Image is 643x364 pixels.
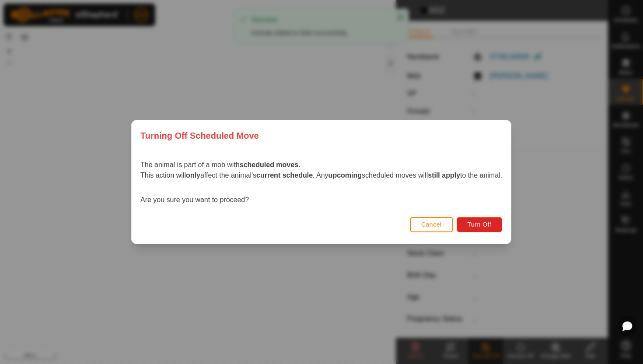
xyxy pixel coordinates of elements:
[421,221,442,228] span: Cancel
[140,160,502,170] p: The animal is part of a mob with
[257,171,313,179] strong: current schedule
[457,217,503,232] button: Turn Off
[410,217,453,232] button: Cancel
[328,171,362,179] strong: upcoming
[140,170,502,181] p: This action will affect the animal's . Any scheduled moves will to the animal.
[140,195,502,205] p: Are you sure you want to proceed?
[240,161,301,168] strong: scheduled moves.
[140,129,259,142] span: Turning Off Scheduled Move
[186,171,200,179] strong: only
[428,171,461,179] strong: still apply
[468,221,492,228] span: Turn Off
